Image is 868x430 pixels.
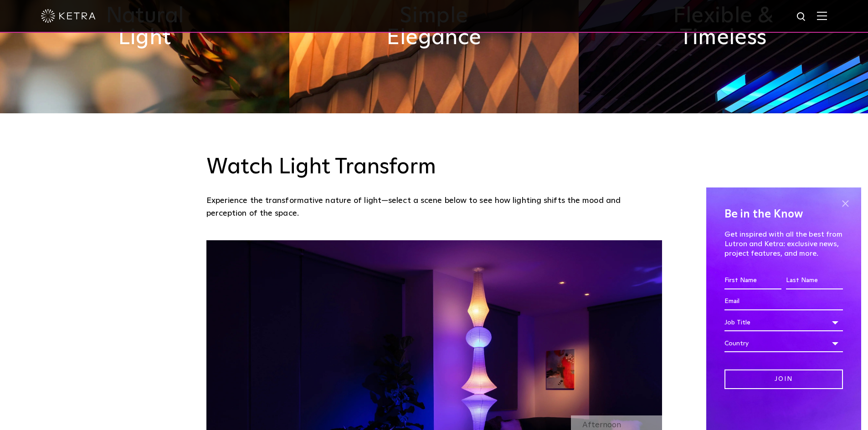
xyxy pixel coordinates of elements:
span: Afternoon [582,421,621,429]
img: search icon [796,11,807,23]
div: Country [724,335,843,352]
input: Email [724,293,843,310]
img: Hamburger%20Nav.svg [817,11,827,20]
p: Experience the transformative nature of light—select a scene below to see how lighting shifts the... [206,194,657,220]
input: Last Name [786,272,843,289]
div: Job Title [724,314,843,331]
input: Join [724,369,843,389]
h4: Be in the Know [724,206,843,223]
img: ketra-logo-2019-white [41,9,96,23]
h3: Watch Light Transform [206,154,662,181]
p: Get inspired with all the best from Lutron and Ketra: exclusive news, project features, and more. [724,230,843,258]
input: First Name [724,272,781,289]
